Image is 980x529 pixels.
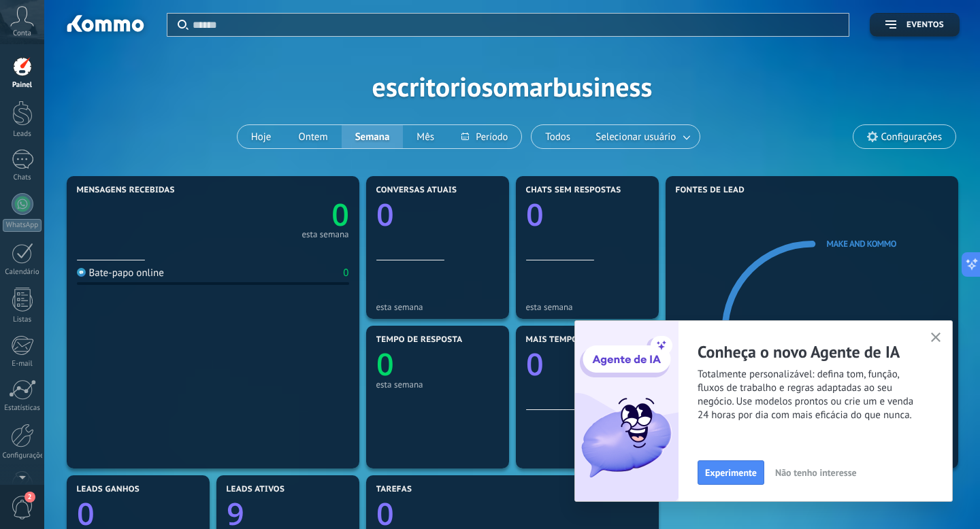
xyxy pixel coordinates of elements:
span: Totalmente personalizável: defina tom, função, fluxos de trabalho e regras adaptadas ao seu negóc... [698,368,952,422]
button: Não tenho interesse [769,462,863,483]
span: Leads ativos [227,485,285,494]
span: Fontes de lead [676,186,745,195]
span: Configurações [881,131,942,143]
button: Eventos [870,13,960,37]
span: Leads ganhos [77,485,140,494]
span: Experimente [705,468,757,477]
div: E-mail [3,360,42,369]
div: Calendário [3,268,42,277]
div: Listas [3,315,42,324]
div: esta semana [526,302,649,312]
img: ai_agent_activation_popup_PT.png [575,321,679,501]
h2: Conheça o novo Agente de IA [698,341,952,362]
button: Todos [532,125,584,148]
text: 0 [331,194,349,235]
div: Estatísticas [3,404,42,413]
a: 0 [213,194,349,235]
div: Bate-papo online [77,267,164,279]
span: Mensagens recebidas [77,186,175,195]
div: WhatsApp [3,219,42,232]
text: 0 [376,343,394,385]
div: 0 [343,267,348,279]
div: esta semana [376,379,499,390]
span: Tempo de resposta [376,335,463,345]
div: Chats [3,173,42,182]
button: Mês [403,125,448,148]
button: Hoje [238,125,285,148]
button: Semana [342,125,404,148]
span: Eventos [906,20,944,30]
button: Selecionar usuário [584,125,700,148]
img: Bate-papo online [77,268,86,277]
span: Selecionar usuário [593,128,679,146]
text: 0 [526,343,544,385]
span: Chats sem respostas [526,186,621,195]
div: esta semana [376,302,499,312]
span: Não tenho interesse [775,468,857,477]
div: Configurações [3,451,42,460]
span: Conta [13,29,31,38]
div: esta semana [301,231,348,238]
button: Período [448,125,521,148]
span: Conversas atuais [376,186,457,195]
span: 2 [24,492,35,502]
text: 0 [526,194,544,235]
text: 0 [376,194,394,235]
span: Tarefas [376,485,412,494]
button: Experimente [698,460,764,485]
span: Mais tempo esperando [526,335,630,345]
div: Painel [3,81,42,90]
div: Leads [3,130,42,139]
a: Make and Kommo [827,238,896,250]
button: Ontem [284,125,341,148]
